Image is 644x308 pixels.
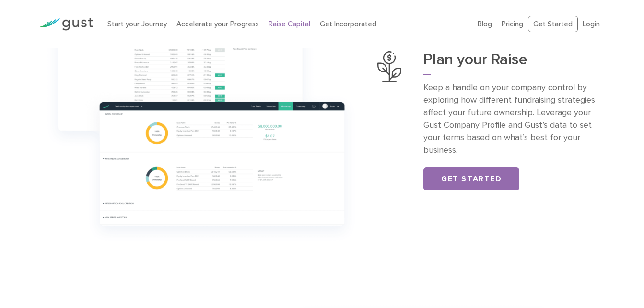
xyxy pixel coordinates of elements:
a: Pricing [502,20,523,28]
a: Get Incorporated [320,20,376,28]
a: Get Started [528,16,578,33]
a: Get Started [423,167,519,190]
h3: Plan your Raise [423,51,605,75]
img: Plan Your Raise [377,51,401,82]
a: Start your Journey [107,20,167,28]
a: Blog [478,20,492,28]
a: Login [583,20,600,28]
img: Gust Logo [39,18,93,31]
p: Keep a handle on your company control by exploring how different fundraising strategies affect yo... [423,82,605,156]
a: Raise Capital [269,20,310,28]
a: Accelerate your Progress [176,20,259,28]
